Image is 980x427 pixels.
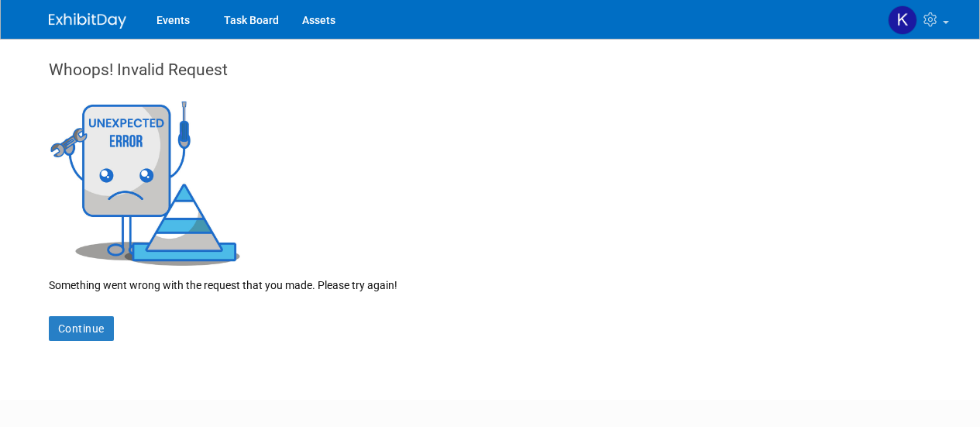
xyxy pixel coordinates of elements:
a: Continue [49,316,114,341]
div: Whoops! Invalid Request [49,58,932,97]
img: Invalid Request [49,97,242,266]
div: Something went wrong with the request that you made. Please try again! [49,266,932,293]
img: ExhibitDay [49,13,126,29]
img: Kate Hunneyball [888,5,917,35]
